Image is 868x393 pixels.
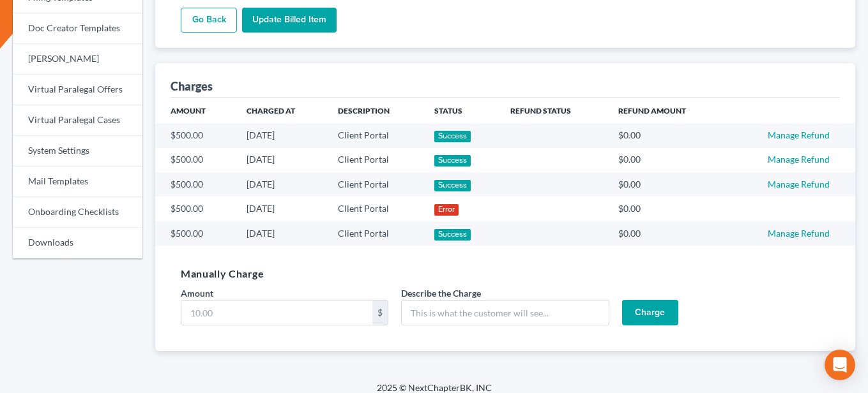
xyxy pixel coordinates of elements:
[608,148,726,172] td: $0.00
[13,75,142,105] a: Virtual Paralegal Offers
[608,123,726,147] td: $0.00
[328,172,423,196] td: Client Portal
[236,148,328,172] td: [DATE]
[181,286,213,300] label: Amount
[825,350,855,380] div: Open Intercom Messenger
[434,204,459,216] div: Error
[608,172,726,196] td: $0.00
[608,196,726,221] td: $0.00
[181,300,372,325] input: 10.00
[328,221,423,246] td: Client Portal
[13,13,142,44] a: Doc Creator Templates
[768,228,830,239] a: Manage Refund
[155,123,236,147] td: $500.00
[328,196,423,221] td: Client Portal
[622,300,678,325] input: Charge
[181,266,830,281] h5: Manually Charge
[500,98,608,123] th: Refund Status
[13,136,142,167] a: System Settings
[372,300,388,325] div: $
[608,221,726,246] td: $0.00
[13,197,142,228] a: Onboarding Checklists
[13,167,142,197] a: Mail Templates
[434,229,471,241] div: Success
[768,154,830,165] a: Manage Refund
[328,148,423,172] td: Client Portal
[236,98,328,123] th: Charged At
[236,123,328,147] td: [DATE]
[236,196,328,221] td: [DATE]
[171,78,213,94] div: Charges
[768,179,830,189] a: Manage Refund
[424,98,500,123] th: Status
[155,196,236,221] td: $500.00
[155,172,236,196] td: $500.00
[13,44,142,75] a: [PERSON_NAME]
[401,286,481,300] label: Describe the Charge
[434,131,471,142] div: Success
[608,98,726,123] th: Refund Amount
[13,228,142,258] a: Downloads
[434,155,471,167] div: Success
[434,180,471,191] div: Success
[236,221,328,246] td: [DATE]
[328,98,423,123] th: Description
[155,148,236,172] td: $500.00
[181,8,237,33] a: Go Back
[13,105,142,136] a: Virtual Paralegal Cases
[155,221,236,246] td: $500.00
[328,123,423,147] td: Client Portal
[401,300,609,325] input: This is what the customer will see...
[242,8,337,33] input: Update Billed item
[236,172,328,196] td: [DATE]
[155,98,236,123] th: Amount
[768,130,830,140] a: Manage Refund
